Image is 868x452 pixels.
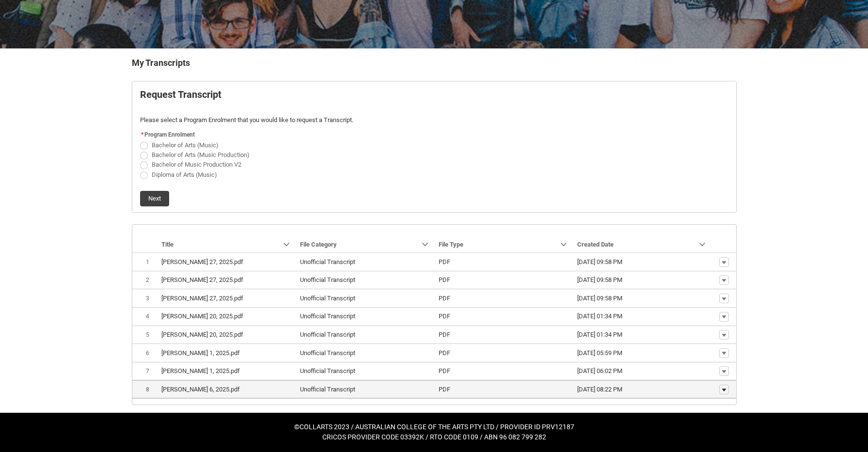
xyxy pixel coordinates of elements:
lightning-base-formatted-text: [PERSON_NAME] 20, 2025.pdf [161,312,243,320]
span: Program Enrolment [144,131,195,138]
lightning-formatted-date-time: [DATE] 05:59 PM [577,349,622,357]
lightning-formatted-date-time: [DATE] 01:34 PM [577,331,622,338]
lightning-base-formatted-text: PDF [439,295,450,302]
span: Bachelor of Music Production V2 [152,161,241,168]
span: Bachelor of Arts (Music) [152,141,219,149]
lightning-base-formatted-text: Unofficial Transcript [300,258,355,265]
article: Request_Student_Transcript flow [132,81,737,213]
lightning-base-formatted-text: [PERSON_NAME] 27, 2025.pdf [161,258,243,265]
abbr: required [141,131,143,138]
lightning-formatted-date-time: [DATE] 01:34 PM [577,312,622,320]
lightning-base-formatted-text: PDF [439,276,450,283]
lightning-base-formatted-text: [PERSON_NAME] 27, 2025.pdf [161,295,243,302]
lightning-base-formatted-text: Unofficial Transcript [300,276,355,283]
span: Bachelor of Arts (Music Production) [152,151,250,158]
lightning-formatted-date-time: [DATE] 09:58 PM [577,258,622,265]
lightning-formatted-date-time: [DATE] 06:02 PM [577,367,622,374]
lightning-base-formatted-text: Unofficial Transcript [300,386,355,393]
lightning-base-formatted-text: Unofficial Transcript [300,331,355,338]
lightning-base-formatted-text: Unofficial Transcript [300,295,355,302]
lightning-base-formatted-text: [PERSON_NAME] 6, 2025.pdf [161,386,240,393]
lightning-base-formatted-text: [PERSON_NAME] 27, 2025.pdf [161,276,243,283]
p: Please select a Program Enrolment that you would like to request a Transcript. [140,115,728,125]
lightning-base-formatted-text: [PERSON_NAME] 1, 2025.pdf [161,367,240,374]
button: Next [140,191,169,206]
lightning-base-formatted-text: Unofficial Transcript [300,349,355,357]
lightning-formatted-date-time: [DATE] 09:58 PM [577,295,622,302]
span: Diploma of Arts (Music) [152,171,217,178]
lightning-base-formatted-text: PDF [439,349,450,357]
lightning-base-formatted-text: [PERSON_NAME] 1, 2025.pdf [161,349,240,357]
lightning-formatted-date-time: [DATE] 09:58 PM [577,276,622,283]
lightning-base-formatted-text: PDF [439,331,450,338]
b: My Transcripts [132,58,190,68]
lightning-base-formatted-text: PDF [439,312,450,320]
lightning-base-formatted-text: [PERSON_NAME] 20, 2025.pdf [161,331,243,338]
lightning-base-formatted-text: Unofficial Transcript [300,367,355,374]
b: Request Transcript [140,89,221,100]
lightning-base-formatted-text: PDF [439,386,450,393]
lightning-formatted-date-time: [DATE] 08:22 PM [577,386,622,393]
lightning-base-formatted-text: PDF [439,258,450,265]
lightning-base-formatted-text: PDF [439,367,450,374]
lightning-base-formatted-text: Unofficial Transcript [300,312,355,320]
